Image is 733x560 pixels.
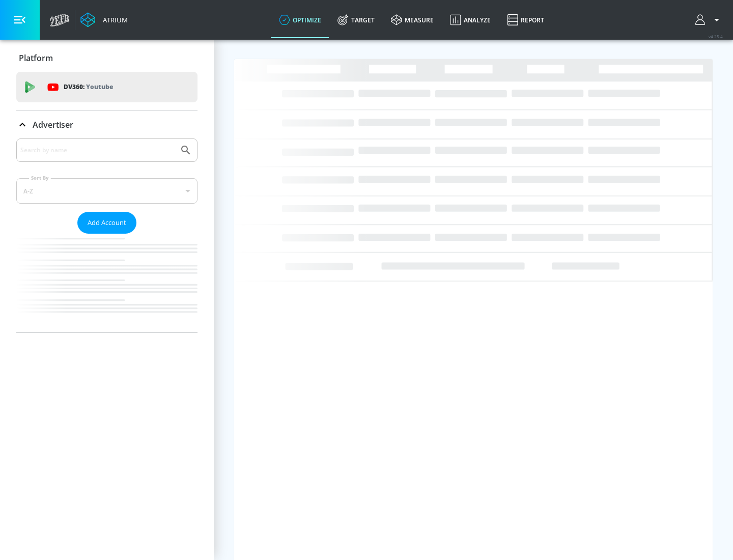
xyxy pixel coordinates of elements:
a: Analyze [442,2,499,38]
input: Search by name [20,144,175,157]
div: Atrium [99,15,128,24]
a: Report [499,2,552,38]
a: Atrium [80,12,128,27]
p: DV360: [64,81,113,93]
span: Add Account [88,217,126,229]
div: Advertiser [16,138,198,332]
nav: list of Advertiser [16,234,198,332]
a: Target [329,2,383,38]
div: DV360: Youtube [16,72,198,102]
span: v 4.25.4 [709,34,723,39]
p: Platform [19,52,53,64]
div: Advertiser [16,110,198,139]
p: Youtube [86,81,113,92]
div: Platform [16,44,198,72]
p: Advertiser [33,119,73,130]
button: Add Account [77,212,136,234]
div: A-Z [16,178,198,204]
a: measure [383,2,442,38]
label: Sort By [29,175,51,181]
a: optimize [271,2,329,38]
